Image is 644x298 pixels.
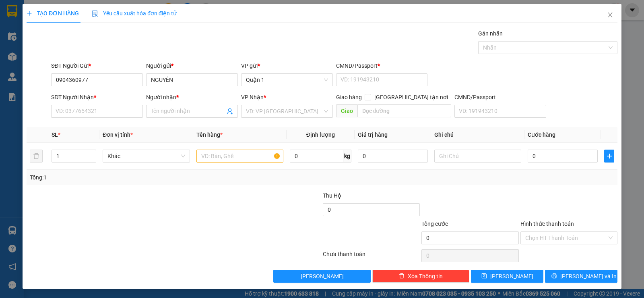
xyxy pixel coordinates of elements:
span: TẠO ĐƠN HÀNG [27,10,79,17]
span: user-add [227,108,233,115]
span: SL [52,131,58,138]
span: Định lượng [306,131,335,138]
span: Cước hàng [528,131,555,138]
span: Xóa Thông tin [408,272,443,281]
div: Người nhận [146,93,238,102]
button: deleteXóa Thông tin [372,270,469,283]
span: plus [605,153,614,159]
span: [GEOGRAPHIC_DATA] tận nơi [371,93,451,102]
div: VP gửi [241,61,333,70]
span: Yêu cầu xuất hóa đơn điện tử [92,10,177,17]
div: SĐT Người Gửi [51,61,143,70]
button: Close [599,4,621,27]
span: Giao [336,104,357,117]
button: save[PERSON_NAME] [471,270,543,283]
span: save [481,273,487,279]
span: delete [399,273,405,279]
span: Tổng cước [421,221,448,227]
button: delete [30,150,43,163]
img: icon [92,10,98,17]
span: Giao hàng [336,94,362,100]
button: printer[PERSON_NAME] và In [545,270,617,283]
input: VD: Bàn, Ghế [196,150,283,163]
div: Tổng: 1 [30,173,249,182]
span: Giá trị hàng [358,131,388,138]
span: Khác [107,150,185,162]
span: Thu Hộ [323,192,341,199]
span: printer [551,273,557,279]
div: CMND/Passport [454,93,546,102]
div: CMND/Passport [336,61,428,70]
span: Quận 1 [246,74,328,86]
span: [PERSON_NAME] [490,272,533,281]
span: [PERSON_NAME] và In [560,272,617,281]
span: close [607,12,613,18]
label: Gán nhãn [478,30,503,37]
div: SĐT Người Nhận [51,93,143,102]
span: Tên hàng [196,131,223,138]
input: 0 [358,150,428,163]
div: Người gửi [146,61,238,70]
span: kg [343,150,351,163]
button: plus [604,150,614,163]
button: [PERSON_NAME] [273,270,370,283]
input: Ghi Chú [434,150,521,163]
span: plus [27,10,32,16]
span: [PERSON_NAME] [301,272,344,281]
label: Hình thức thanh toán [520,221,574,227]
span: VP Nhận [241,94,264,100]
span: Đơn vị tính [103,131,133,138]
div: Chưa thanh toán [322,250,421,264]
th: Ghi chú [431,127,524,143]
input: Dọc đường [357,104,452,117]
